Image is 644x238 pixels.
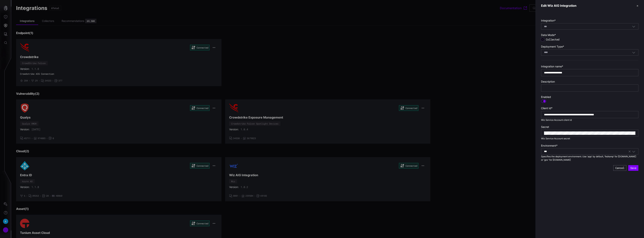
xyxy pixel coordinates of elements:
[541,125,638,129] label: Secret
[541,95,638,99] label: Enabled
[632,51,635,54] button: Toggle options menu
[541,80,638,83] label: Description
[628,150,631,153] button: Clear selection
[628,165,638,171] button: Save
[541,33,638,37] label: Data Mode *
[613,165,626,171] button: Cancel
[632,150,635,153] button: Toggle options menu
[637,4,638,8] button: ✕
[541,119,572,121] span: Wiz Service Account client id
[541,137,570,140] span: Wiz Service Account secret
[541,65,638,68] label: Integration name *
[541,19,638,22] label: Integration *
[541,4,576,8] h3: Edit Wiz AIG Integration
[546,38,638,41] span: Collected
[541,155,636,161] span: Specifies the deployment environment. Use 'app' by default, 'fedramp' for [DOMAIN_NAME] or 'gov' ...
[541,144,638,147] label: Environment *
[632,25,635,28] button: Toggle options menu
[541,45,638,48] label: Deployment Type *
[541,107,638,110] label: Client Id *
